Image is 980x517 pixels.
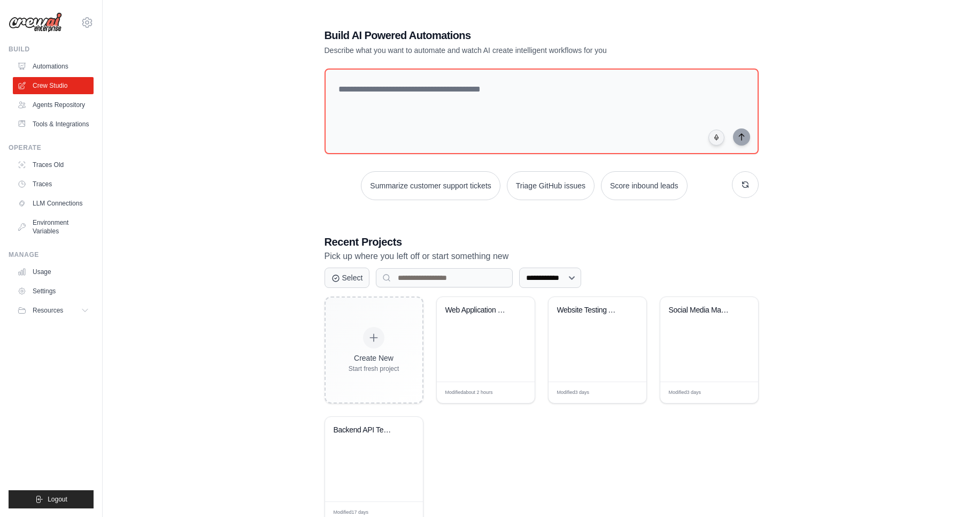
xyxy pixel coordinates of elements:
[349,353,399,363] div: Create New
[9,490,94,508] button: Logout
[48,495,67,504] span: Logout
[334,425,398,435] div: Backend API Testing & Correction System
[13,283,94,300] a: Settings
[601,171,688,200] button: Score inbound leads
[9,12,62,33] img: Logo
[445,389,493,397] span: Modified about 2 hours
[669,389,701,397] span: Modified 3 days
[732,389,742,397] span: Edit
[325,249,759,263] p: Pick up where you left off or start something new
[13,176,94,193] a: Traces
[397,508,406,516] span: Edit
[13,58,94,75] a: Automations
[325,268,370,288] button: Select
[325,28,684,43] h1: Build AI Powered Automations
[334,509,369,516] span: Modified 17 days
[33,306,63,315] span: Resources
[507,171,595,200] button: Triage GitHub issues
[325,234,759,249] h3: Recent Projects
[13,263,94,280] a: Usage
[9,250,94,259] div: Manage
[669,306,734,315] div: Social Media Management & Analytics Crew
[509,389,518,397] span: Edit
[325,45,684,56] p: Describe what you want to automate and watch AI create intelligent workflows for you
[13,96,94,113] a: Agents Repository
[732,171,759,198] button: Get new suggestions
[708,130,724,146] button: Click to speak your automation idea
[361,171,500,200] button: Summarize customer support tickets
[13,302,94,319] button: Resources
[9,45,94,54] div: Build
[445,306,510,315] div: Web Application Testing Automation
[621,389,630,397] span: Edit
[13,77,94,94] a: Crew Studio
[13,214,94,240] a: Environment Variables
[9,143,94,152] div: Operate
[13,156,94,173] a: Traces Old
[557,389,590,397] span: Modified 3 days
[13,116,94,133] a: Tools & Integrations
[349,364,399,373] div: Start fresh project
[557,306,622,315] div: Website Testing Automation
[13,195,94,212] a: LLM Connections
